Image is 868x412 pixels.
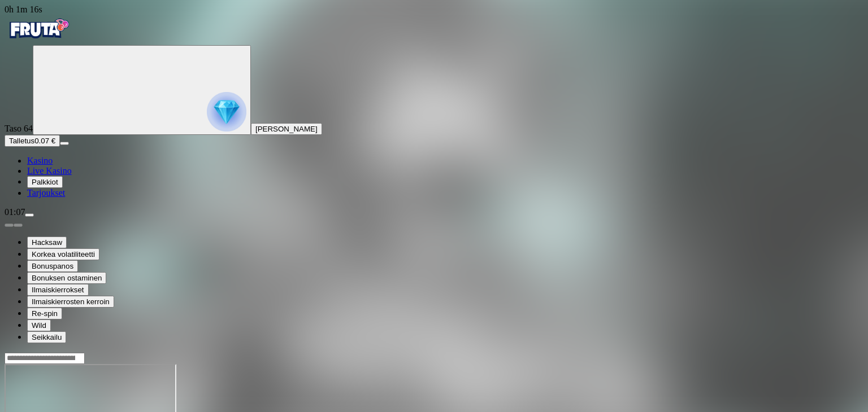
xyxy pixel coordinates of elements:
[207,92,246,132] img: reward progress
[32,297,110,306] span: Ilmaiskierrosten kerroin
[5,353,85,364] input: Search
[32,250,95,258] span: Korkea volatiliteetti
[27,319,51,331] button: Wild
[27,156,53,165] a: diamond iconKasino
[32,321,46,330] span: Wild
[255,125,318,133] span: [PERSON_NAME]
[32,238,62,247] span: Hacksaw
[9,137,34,145] span: Talletus
[32,178,58,186] span: Palkkiot
[27,188,65,198] a: gift-inverted iconTarjoukset
[25,213,34,217] button: menu
[27,308,62,319] button: Re-spin
[27,284,89,296] button: Ilmaiskierrokset
[5,35,72,45] a: Fruta
[5,15,72,43] img: Fruta
[14,223,23,227] button: next slide
[5,207,25,217] span: 01:07
[27,331,66,343] button: Seikkailu
[5,223,14,227] button: prev slide
[27,260,78,272] button: Bonuspanos
[32,333,62,341] span: Seikkailu
[32,262,73,270] span: Bonuspanos
[5,124,33,133] span: Taso 64
[27,176,63,188] button: reward iconPalkkiot
[27,166,72,176] a: poker-chip iconLive Kasino
[32,309,58,318] span: Re-spin
[27,272,106,284] button: Bonuksen ostaminen
[27,188,65,198] span: Tarjoukset
[251,123,322,135] button: [PERSON_NAME]
[32,274,102,282] span: Bonuksen ostaminen
[27,296,114,308] button: Ilmaiskierrosten kerroin
[5,15,863,198] nav: Primary
[5,135,60,147] button: Talletusplus icon0.07 €
[33,45,251,135] button: reward progress
[27,166,72,176] span: Live Kasino
[27,248,99,260] button: Korkea volatiliteetti
[5,5,42,14] span: user session time
[27,236,67,248] button: Hacksaw
[60,142,69,145] button: menu
[34,137,55,145] span: 0.07 €
[27,156,53,165] span: Kasino
[32,286,84,294] span: Ilmaiskierrokset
